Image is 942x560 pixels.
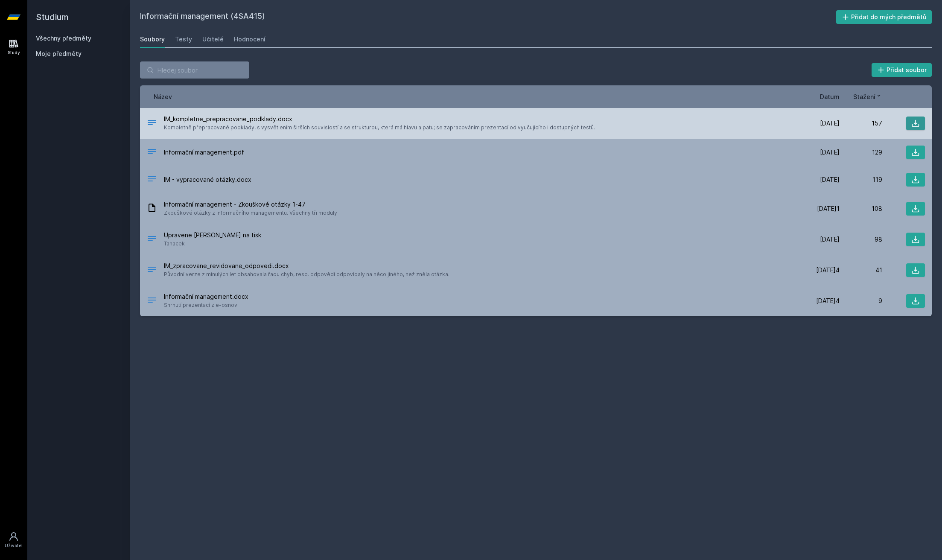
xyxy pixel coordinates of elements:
[840,148,882,157] div: 129
[147,174,157,186] div: DOCX
[164,209,337,217] span: Zkouškové otázky z Informačního managementu. Všechny tři moduly
[175,35,192,44] div: Testy
[164,262,449,270] span: IM_zpracovane_revidovane_odpovedi.docx
[147,295,157,307] div: DOCX
[820,92,840,101] button: Datum
[840,204,882,213] div: 108
[816,297,840,305] span: [DATE]4
[147,264,157,277] div: DOCX
[147,117,157,130] div: DOCX
[175,31,192,48] a: Testy
[234,35,265,44] div: Hodnocení
[147,233,157,246] div: .DOCX
[853,92,875,101] span: Stažení
[5,542,23,549] div: Uživatel
[820,175,840,184] span: [DATE]
[2,34,26,60] a: Study
[840,235,882,244] div: 98
[140,61,249,79] input: Hledej soubor
[164,270,449,279] span: Původní verze z minulých let obsahovala řadu chyb, resp. odpovědi odpovídaly na něco jiného, než ...
[164,200,337,209] span: Informační management - Zkouškové otázky 1-47
[202,31,224,48] a: Učitelé
[154,92,172,101] button: Název
[840,175,882,184] div: 119
[840,119,882,128] div: 157
[140,35,165,44] div: Soubory
[164,115,595,123] span: IM_kompletne_prepracovane_podklady.docx
[853,92,882,101] button: Stažení
[164,148,244,157] span: Informační management.pdf
[36,50,82,58] span: Moje předměty
[164,175,251,184] span: IM - vypracované otázky.docx
[820,119,840,128] span: [DATE]
[164,239,261,248] span: Tahacek
[816,266,840,274] span: [DATE]4
[36,35,91,42] a: Všechny předměty
[140,10,836,24] h2: Informační management (4SA415)
[872,63,932,77] button: Přidat soubor
[234,31,265,48] a: Hodnocení
[820,235,840,244] span: [DATE]
[140,31,165,48] a: Soubory
[836,10,932,24] button: Přidat do mých předmětů
[164,292,248,301] span: Informační management.docx
[147,146,157,159] div: PDF
[817,204,840,213] span: [DATE]1
[840,297,882,305] div: 9
[164,301,248,309] span: Shrnutí prezentací z e-osnov.
[202,35,224,44] div: Učitelé
[164,231,261,239] span: Upravene [PERSON_NAME] na tisk
[2,527,26,553] a: Uživatel
[820,148,840,157] span: [DATE]
[164,123,595,132] span: Kompletně přepracované podklady, s vysvětlením širších souvislostí a se strukturou, která má hlav...
[840,266,882,274] div: 41
[8,50,20,56] div: Study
